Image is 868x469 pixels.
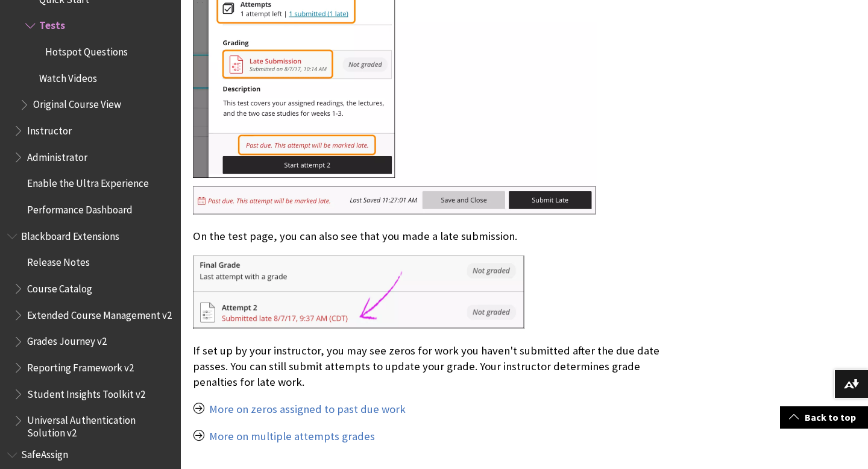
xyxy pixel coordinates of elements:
[27,253,90,269] span: Release Notes
[45,42,128,58] span: Hotspot Questions
[27,147,87,163] span: Administrator
[39,68,97,84] span: Watch Videos
[21,226,119,242] span: Blackboard Extensions
[27,174,149,190] span: Enable the Ultra Experience
[209,402,406,417] a: More on zeros assigned to past due work
[21,445,68,461] span: SafeAssign
[27,357,134,374] span: Reporting Framework v2
[7,226,174,439] nav: Book outline for Blackboard Extensions
[27,121,72,137] span: Instructor
[27,279,92,295] span: Course Catalog
[193,343,678,391] p: If set up by your instructor, you may see zeros for work you haven't submitted after the due date...
[39,16,65,32] span: Tests
[33,95,121,111] span: Original Course View
[209,429,375,444] a: More on multiple attempts grades
[780,406,868,429] a: Back to top
[27,200,133,216] span: Performance Dashboard
[27,332,107,348] span: Grades Journey v2
[27,411,172,439] span: Universal Authentication Solution v2
[27,305,172,321] span: Extended Course Management v2
[193,228,678,244] p: On the test page, you can also see that you made a late submission.
[27,384,145,400] span: Student Insights Toolkit v2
